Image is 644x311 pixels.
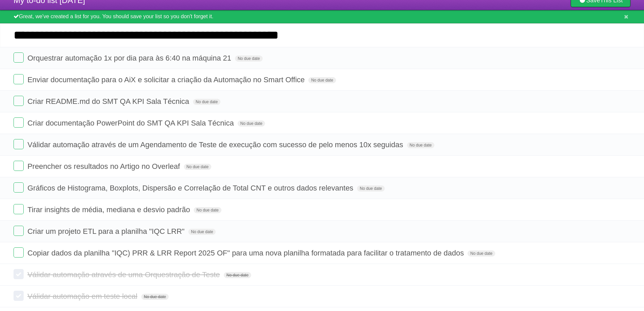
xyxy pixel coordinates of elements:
[224,272,251,278] span: No due date
[27,184,355,192] span: Gráficos de Histograma, Boxplots, Dispersão e Correlação de Total CNT e outros dados relevantes
[14,182,24,193] label: Done
[14,291,24,301] label: Done
[141,294,169,300] span: No due date
[14,74,24,84] label: Done
[194,207,221,213] span: No due date
[14,226,24,236] label: Done
[193,99,220,105] span: No due date
[308,77,336,83] span: No due date
[27,140,405,149] span: Válidar automação através de um Agendamento de Teste de execução com sucesso de pelo menos 10x se...
[14,96,24,106] label: Done
[27,119,236,127] span: Criar documentação PowerPoint do SMT QA KPI Sala Técnica
[14,247,24,258] label: Done
[407,142,434,148] span: No due date
[184,164,211,170] span: No due date
[27,75,306,84] span: Enviar documentação para o AiX e solicitar a criação da Automação no Smart Office
[14,204,24,214] label: Done
[188,229,216,235] span: No due date
[468,250,495,257] span: No due date
[14,117,24,128] label: Done
[14,139,24,149] label: Done
[357,185,384,192] span: No due date
[14,161,24,171] label: Done
[27,54,233,62] span: Orquestrar automação 1x por dia para às 6:40 na máquina 21
[27,205,192,214] span: Tirar insights de média, mediana e desvio padrão
[238,120,265,127] span: No due date
[27,249,466,257] span: Copiar dados da planilha "IQC) PRR & LRR Report 2025 OF" para uma nova planilha formatada para fa...
[235,55,262,62] span: No due date
[27,97,191,106] span: Criar README.md do SMT QA KPI Sala Técnica
[27,227,186,236] span: Criar um projeto ETL para a planilha "IQC LRR"
[27,162,182,171] span: Preencher os resultados no Artigo no Overleaf
[14,269,24,279] label: Done
[27,292,139,301] span: Válidar automação em teste local
[27,270,221,279] span: Válidar automação através de uma Orquestração de Teste
[14,52,24,63] label: Done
